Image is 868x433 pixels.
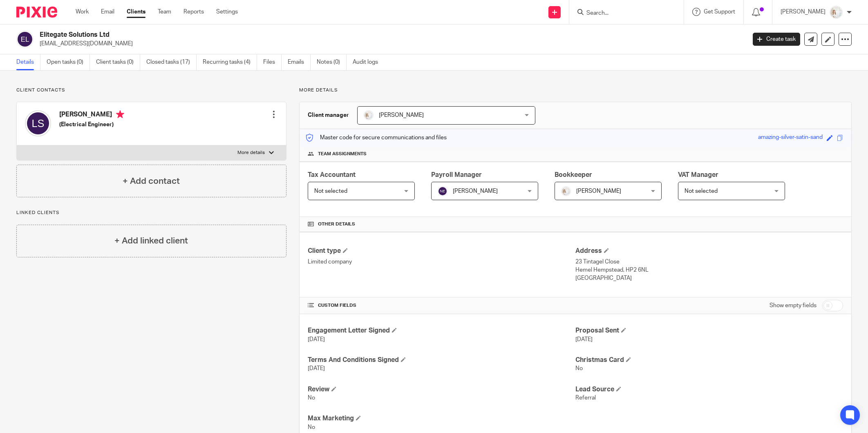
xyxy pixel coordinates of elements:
[678,172,718,178] span: VAT Manager
[575,326,843,335] h4: Proposal Sent
[127,8,145,16] a: Clients
[753,33,800,46] a: Create task
[25,110,51,136] img: svg%3E
[308,385,575,394] h4: Review
[379,112,424,118] span: [PERSON_NAME]
[299,87,852,94] p: More details
[308,356,575,364] h4: Terms And Conditions Signed
[308,337,325,342] span: [DATE]
[40,31,600,39] h2: Elitegate Solutions Ltd
[364,110,374,120] img: Image.jpeg
[781,8,825,16] p: [PERSON_NAME]
[101,8,114,16] a: Email
[561,186,571,196] img: Image.jpeg
[685,188,718,194] span: Not selected
[431,172,482,178] span: Payroll Manager
[96,54,140,70] a: Client tasks (0)
[586,10,659,17] input: Search
[59,121,124,129] h5: (Electrical Engineer)
[237,150,265,156] p: More details
[438,186,447,196] img: svg%3E
[353,54,384,70] a: Audit logs
[16,31,34,48] img: svg%3E
[308,258,575,266] p: Limited company
[288,54,311,70] a: Emails
[59,110,124,121] h4: [PERSON_NAME]
[308,414,575,423] h4: Max Marketing
[308,172,356,178] span: Tax Accountant
[308,395,315,401] span: No
[318,221,355,228] span: Other details
[308,302,575,309] h4: CUSTOM FIELDS
[318,151,367,157] span: Team assignments
[76,8,89,16] a: Work
[16,7,57,18] img: Pixie
[40,40,740,48] p: [EMAIL_ADDRESS][DOMAIN_NAME]
[306,134,447,142] p: Master code for secure communications and files
[575,337,593,342] span: [DATE]
[575,266,843,274] p: Hemel Hempstead, HP2 6NL
[830,6,843,19] img: Image.jpeg
[317,54,347,70] a: Notes (0)
[770,301,817,310] label: Show empty fields
[146,54,197,70] a: Closed tasks (17)
[575,258,843,266] p: 23 Tintagel Close
[575,395,596,401] span: Referral
[758,133,823,143] div: amazing-silver-satin-sand
[114,234,188,247] h4: + Add linked client
[203,54,257,70] a: Recurring tasks (4)
[308,424,315,430] span: No
[116,110,124,118] i: Primary
[576,188,621,194] span: [PERSON_NAME]
[183,8,204,16] a: Reports
[453,188,498,194] span: [PERSON_NAME]
[575,385,843,394] h4: Lead Source
[16,87,286,94] p: Client contacts
[158,8,171,16] a: Team
[704,9,735,15] span: Get Support
[16,54,40,70] a: Details
[308,326,575,335] h4: Engagement Letter Signed
[308,111,349,119] h3: Client manager
[575,356,843,364] h4: Christmas Card
[575,247,843,255] h4: Address
[47,54,90,70] a: Open tasks (0)
[308,366,325,371] span: [DATE]
[16,210,286,216] p: Linked clients
[314,188,347,194] span: Not selected
[308,247,575,255] h4: Client type
[123,175,180,187] h4: + Add contact
[555,172,592,178] span: Bookkeeper
[575,366,583,371] span: No
[263,54,282,70] a: Files
[216,8,238,16] a: Settings
[575,274,843,282] p: [GEOGRAPHIC_DATA]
